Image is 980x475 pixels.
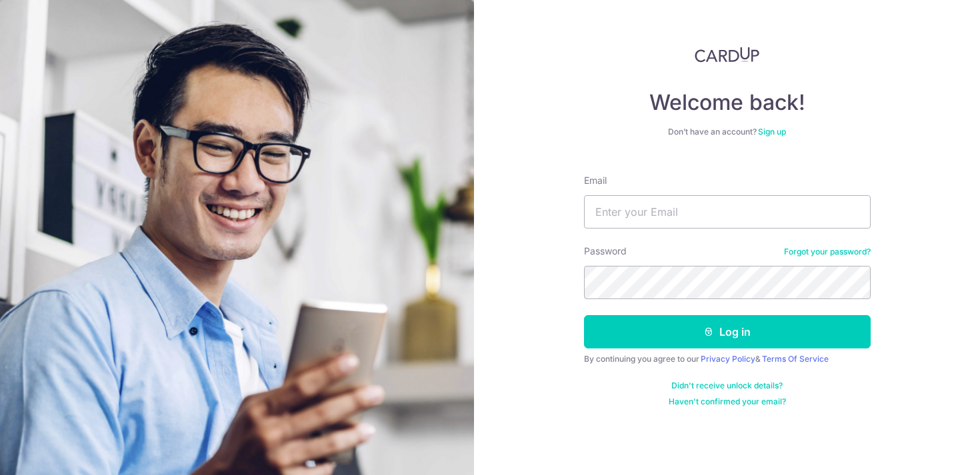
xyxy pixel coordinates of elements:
a: Sign up [758,127,786,137]
a: Privacy Policy [701,354,755,364]
button: Log in [584,315,871,348]
a: Didn't receive unlock details? [671,380,783,391]
div: By continuing you agree to our & [584,354,871,364]
input: Enter your Email [584,195,871,229]
a: Haven't confirmed your email? [669,396,786,407]
label: Password [584,244,627,258]
label: Email [584,174,607,187]
a: Terms Of Service [762,354,829,364]
a: Forgot your password? [784,246,871,257]
div: Don’t have an account? [584,127,871,137]
h4: Welcome back! [584,89,871,116]
img: CardUp Logo [695,47,760,63]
